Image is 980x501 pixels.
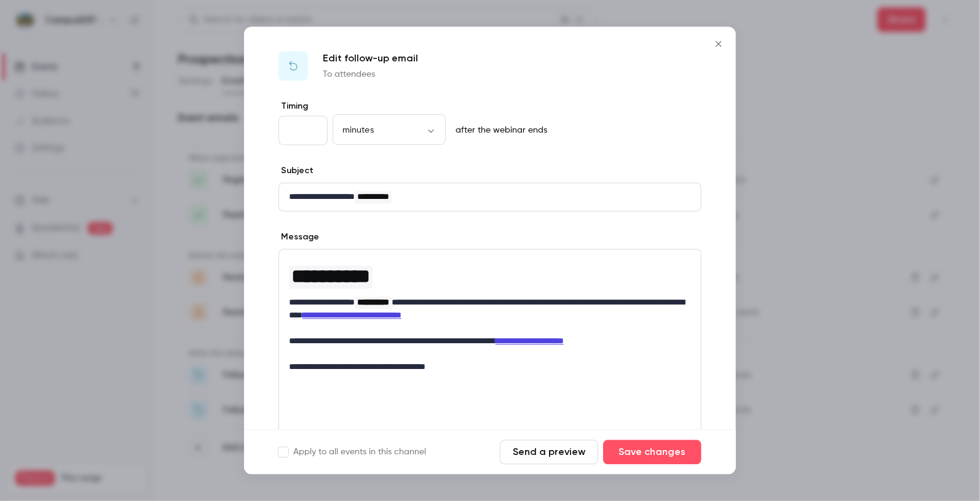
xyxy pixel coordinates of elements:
[279,249,701,381] div: editor
[333,124,446,136] div: minutes
[500,440,598,465] button: Send a preview
[279,446,426,459] label: Apply to all events in this channel
[279,184,701,211] div: editor
[603,440,701,465] button: Save changes
[279,165,314,177] label: Subject
[279,101,701,113] label: Timing
[279,231,319,243] label: Message
[706,32,731,56] button: Close
[323,69,418,81] p: To attendees
[323,52,418,66] p: Edit follow-up email
[451,125,547,137] p: after the webinar ends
